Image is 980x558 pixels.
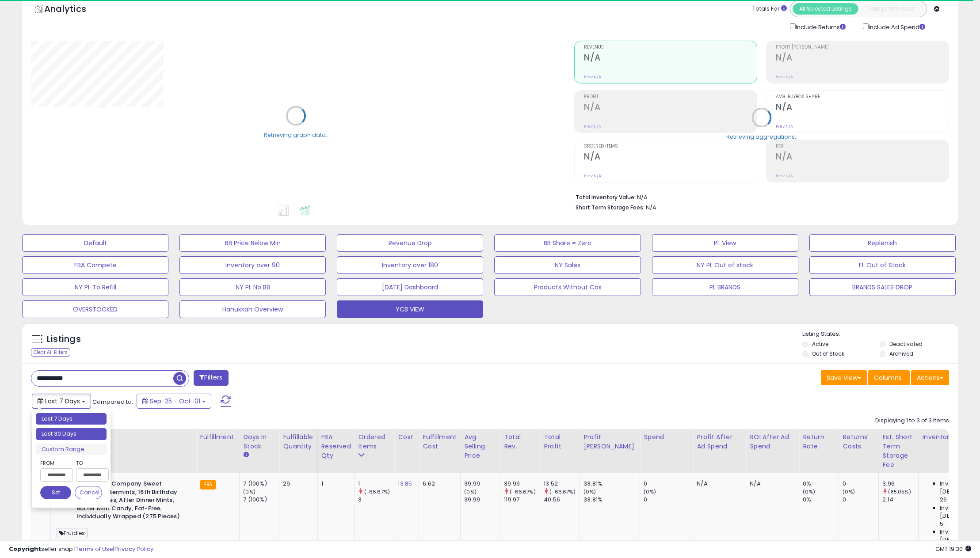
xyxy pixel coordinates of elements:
[858,3,924,15] button: Listings With Cost
[544,433,576,451] div: Total Profit
[644,488,656,495] small: (0%)
[464,480,500,488] div: 39.99
[889,340,923,348] label: Deactivated
[243,496,279,504] div: 7 (100%)
[803,480,839,488] div: 0%
[243,451,248,459] small: Days In Stock.
[911,370,949,385] button: Actions
[494,278,641,296] button: Products Without Cos
[652,234,798,252] button: PL View
[802,330,958,338] p: Listing States:
[697,480,739,488] div: N/A
[179,234,326,252] button: BB Price Below Min
[31,348,70,357] div: Clear All Filters
[32,394,91,409] button: Last 7 Days
[45,397,80,406] span: Last 7 Days
[358,480,394,488] div: 1
[243,433,275,451] div: Days In Stock
[464,496,500,504] div: 39.99
[821,370,867,385] button: Save View
[179,278,326,296] button: NY PL No BB
[544,480,580,488] div: 13.52
[283,480,310,488] div: 29
[504,433,536,451] div: Total Rev.
[137,394,211,409] button: Sep-25 - Oct-01
[22,256,168,274] button: FBA Compete
[750,480,792,488] div: N/A
[652,256,798,274] button: NY PL Out of stock
[793,3,858,15] button: All Selected Listings
[321,433,351,460] div: FBA Reserved Qty
[358,496,394,504] div: 3
[57,528,88,538] span: Fruidles
[752,5,787,13] div: Totals For
[200,433,236,442] div: Fulfillment
[44,3,103,17] h5: Analytics
[36,444,107,456] li: Custom Range
[889,350,913,357] label: Archived
[9,545,153,554] div: seller snap | |
[337,234,483,252] button: Revenue Drop
[150,397,200,406] span: Sep-25 - Oct-01
[200,480,216,490] small: FBA
[644,480,693,488] div: 0
[803,496,839,504] div: 0%
[783,22,856,32] div: Include Returns
[583,488,596,495] small: (0%)
[47,333,81,345] h5: Listings
[464,433,496,460] div: Avg Selling Price
[882,433,915,470] div: Est. Short Term Storage Fee
[652,278,798,296] button: PL BRANDS
[882,496,918,504] div: 2.14
[940,520,943,528] span: 5
[179,256,326,274] button: Inventory over 90
[888,488,911,495] small: (85.05%)
[843,433,875,451] div: Returns' Costs
[36,428,107,440] li: Last 30 Days
[494,256,641,274] button: NY Sales
[423,433,457,451] div: Fulfillment Cost
[36,413,107,425] li: Last 7 Days
[856,22,939,32] div: Include Ad Spend
[243,480,279,488] div: 7 (100%)
[337,278,483,296] button: [DATE] Dashboard
[398,433,415,442] div: Cost
[76,480,184,523] b: The Dreidel Company Sweet Sixteen Buttermints, 16th Birthday Mint Candies, After Dinner Mints, Bu...
[54,433,192,442] div: Title
[726,133,797,140] div: Retrieving aggregations..
[803,488,815,495] small: (0%)
[40,459,71,467] label: From
[812,340,828,348] label: Active
[22,300,168,318] button: OVERSTOCKED
[179,300,326,318] button: Hanukkah Overview
[22,278,168,296] button: NY PL To Refill
[940,496,947,504] span: 26
[750,433,795,451] div: ROI After Ad Spend
[114,545,153,553] a: Privacy Policy
[583,480,640,488] div: 33.81%
[40,486,71,499] button: Set
[882,480,918,488] div: 3.96
[337,300,483,318] button: YCB VIEW
[504,496,540,504] div: 119.97
[809,234,956,252] button: Replenish
[75,486,102,499] button: Cancel
[264,131,328,139] div: Retrieving graph data..
[464,488,477,495] small: (0%)
[494,234,641,252] button: BB Share = Zero
[283,433,313,451] div: Fulfillable Quantity
[22,234,168,252] button: Default
[868,370,910,385] button: Columns
[194,370,228,386] button: Filters
[92,398,133,406] span: Compared to:
[321,480,348,488] div: 1
[644,496,693,504] div: 0
[697,433,742,451] div: Profit After Ad Spend
[809,256,956,274] button: FL Out of Stock
[9,545,41,553] strong: Copyright
[243,488,255,495] small: (0%)
[76,545,113,553] a: Terms of Use
[583,433,636,451] div: Profit [PERSON_NAME]
[812,350,844,357] label: Out of Stock
[549,488,575,495] small: (-66.67%)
